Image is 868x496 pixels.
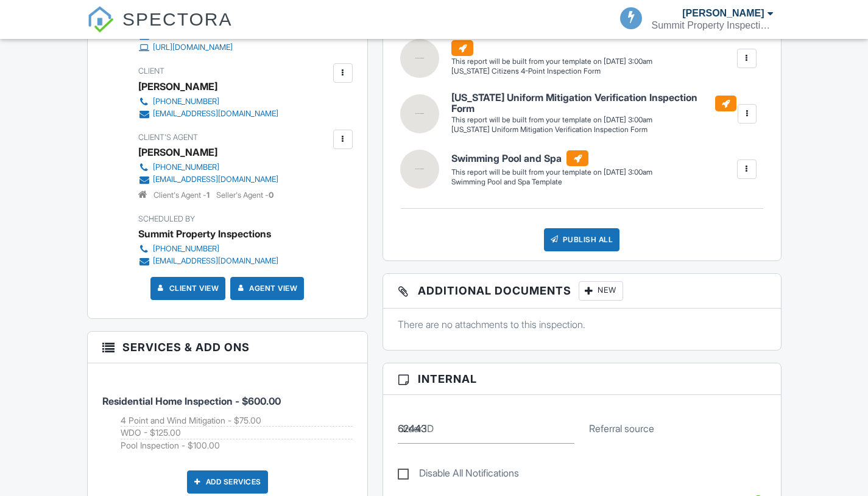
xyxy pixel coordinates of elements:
[451,125,736,135] div: [US_STATE] Uniform Mitigation Verification Inspection Form
[451,150,652,166] h6: Swimming Pool and Spa
[451,57,652,66] div: This report will be built from your template on [DATE] 3:00am
[153,175,278,184] div: [EMAIL_ADDRESS][DOMAIN_NAME]
[451,93,736,114] h6: [US_STATE] Uniform Mitigation Verification Inspection Form
[383,274,781,309] h3: Additional Documents
[138,77,217,96] div: [PERSON_NAME]
[398,422,434,435] label: Order ID
[451,66,652,77] div: [US_STATE] Citizens 4-Point Inspection Form
[88,332,367,363] h3: Services & Add ons
[235,282,297,295] a: Agent View
[138,225,271,243] div: Summit Property Inspections
[121,414,353,427] li: Add on: 4 Point and Wind Mitigation
[153,43,233,52] div: [URL][DOMAIN_NAME]
[383,363,781,395] h3: Internal
[153,190,211,200] span: Client's Agent -
[138,66,164,75] span: Client
[122,6,233,32] span: SPECTORA
[87,18,233,41] a: SPECTORA
[216,190,273,200] span: Seller's Agent -
[87,6,114,33] img: The Best Home Inspection Software - Spectora
[138,161,278,173] a: [PHONE_NUMBER]
[138,108,278,120] a: [EMAIL_ADDRESS][DOMAIN_NAME]
[451,177,652,187] div: Swimming Pool and Spa Template
[579,281,623,301] div: New
[121,439,353,452] li: Add on: Pool Inspection
[138,133,198,142] span: Client's Agent
[153,97,219,107] div: [PHONE_NUMBER]
[153,244,219,254] div: [PHONE_NUMBER]
[451,115,736,125] div: This report will be built from your template on [DATE] 3:00am
[451,167,652,177] div: This report will be built from your template on [DATE] 3:00am
[121,427,353,439] li: Add on: WDO
[138,41,278,54] a: [URL][DOMAIN_NAME]
[398,467,519,483] label: Disable All Notifications
[138,143,217,161] a: [PERSON_NAME]
[206,190,210,200] strong: 1
[138,214,195,223] span: Scheduled By
[682,7,764,19] div: [PERSON_NAME]
[153,109,278,119] div: [EMAIL_ADDRESS][DOMAIN_NAME]
[269,190,273,200] strong: 0
[153,162,219,172] div: [PHONE_NUMBER]
[102,395,281,407] span: Residential Home Inspection - $600.00
[153,256,278,266] div: [EMAIL_ADDRESS][DOMAIN_NAME]
[544,228,620,251] div: Publish All
[102,372,353,461] li: Service: Residential Home Inspection
[138,255,278,267] a: [EMAIL_ADDRESS][DOMAIN_NAME]
[398,318,766,331] p: There are no attachments to this inspection.
[138,96,278,108] a: [PHONE_NUMBER]
[589,422,654,435] label: Referral source
[138,173,278,186] a: [EMAIL_ADDRESS][DOMAIN_NAME]
[155,282,219,295] a: Client View
[187,470,268,494] div: Add Services
[138,243,278,255] a: [PHONE_NUMBER]
[652,19,774,32] div: Summit Property Inspections Inc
